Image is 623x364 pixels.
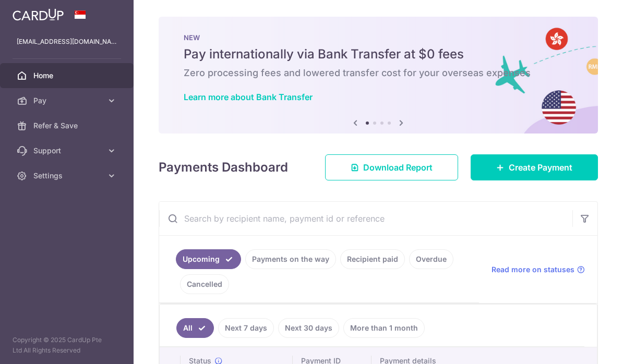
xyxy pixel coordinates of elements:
[176,249,241,269] a: Upcoming
[33,120,102,131] span: Refer & Save
[343,318,425,338] a: More than 1 month
[278,318,339,338] a: Next 30 days
[245,249,336,269] a: Payments on the way
[218,318,274,338] a: Next 7 days
[180,274,229,294] a: Cancelled
[509,161,572,174] span: Create Payment
[17,37,117,47] p: [EMAIL_ADDRESS][DOMAIN_NAME]
[184,33,573,42] p: NEW
[184,46,573,63] h5: Pay internationally via Bank Transfer at $0 fees
[33,171,102,181] span: Settings
[33,145,102,156] span: Support
[184,92,313,102] a: Learn more about Bank Transfer
[363,161,433,174] span: Download Report
[33,70,102,81] span: Home
[159,17,598,134] img: Bank transfer banner
[159,158,288,177] h4: Payments Dashboard
[340,249,405,269] a: Recipient paid
[492,264,585,275] a: Read more on statuses
[184,67,573,79] h6: Zero processing fees and lowered transfer cost for your overseas expenses
[33,95,102,106] span: Pay
[492,264,574,275] span: Read more on statuses
[471,154,598,180] a: Create Payment
[159,202,572,235] input: Search by recipient name, payment id or reference
[409,249,453,269] a: Overdue
[176,318,214,338] a: All
[13,8,64,21] img: CardUp
[325,154,458,180] a: Download Report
